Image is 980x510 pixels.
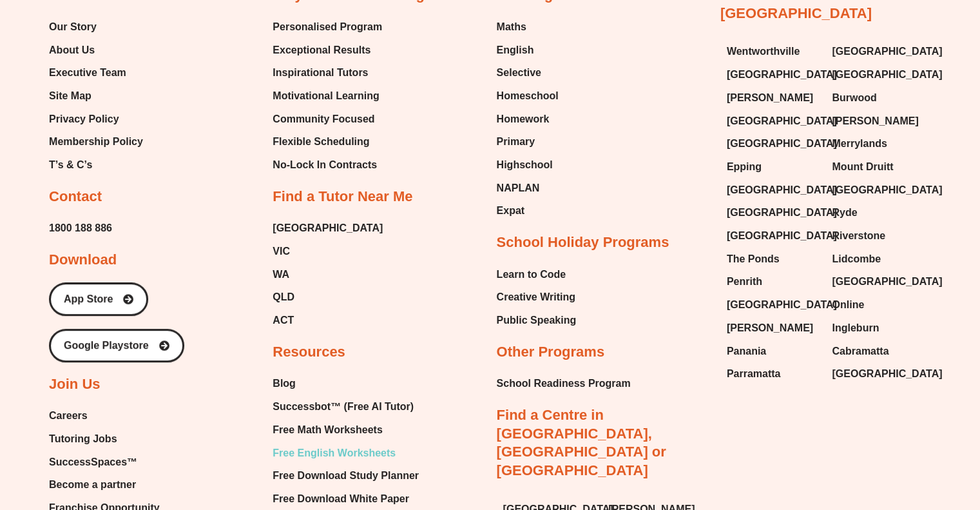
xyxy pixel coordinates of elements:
span: Site Map [49,86,91,106]
span: [GEOGRAPHIC_DATA] [832,364,942,384]
span: Mount Druitt [832,157,893,177]
a: Free Download Study Planner [273,466,427,485]
a: Creative Writing [497,288,577,307]
span: Parramatta [727,364,781,384]
a: QLD [273,288,383,307]
a: [GEOGRAPHIC_DATA] [832,42,925,61]
h2: Resources [273,343,345,362]
a: Motivational Learning [273,86,382,106]
span: Privacy Policy [49,110,119,129]
a: [GEOGRAPHIC_DATA] [727,203,820,222]
a: Become a partner [49,475,160,495]
a: VIC [273,242,383,261]
span: Ingleburn [832,319,879,338]
span: Blog [273,374,296,393]
span: Learn to Code [497,265,566,284]
a: No-Lock In Contracts [273,155,382,175]
span: Highschool [497,155,553,175]
span: App Store [64,294,113,304]
span: Free Download Study Planner [273,466,419,485]
span: [GEOGRAPHIC_DATA] [727,134,837,153]
a: Expat [497,201,559,221]
span: Flexible Scheduling [273,132,369,152]
span: Ryde [832,203,857,222]
a: Homeschool [497,86,559,106]
span: Public Speaking [497,311,577,330]
span: Lidcombe [832,250,881,269]
h2: Other Programs [497,343,605,362]
a: Wentworthville [727,42,820,61]
a: Selective [497,63,559,83]
a: Cabramatta [832,342,925,361]
a: Flexible Scheduling [273,132,382,152]
span: Free Math Worksheets [273,420,382,440]
a: Burwood [832,88,925,108]
span: No-Lock In Contracts [273,155,377,175]
span: SuccessSpaces™ [49,453,137,472]
span: Free English Worksheets [273,444,396,463]
span: Tutoring Jobs [49,429,117,449]
a: Epping [727,157,820,177]
a: Personalised Program [273,17,382,37]
h2: Join Us [49,375,100,394]
span: [GEOGRAPHIC_DATA] [727,65,837,84]
a: Highschool [497,155,559,175]
a: Membership Policy [49,132,143,152]
a: [GEOGRAPHIC_DATA] [727,134,820,153]
a: Exceptional Results [273,41,382,60]
h2: School Holiday Programs [497,233,669,252]
span: [GEOGRAPHIC_DATA] [832,65,942,84]
span: Our Story [49,17,97,37]
span: [GEOGRAPHIC_DATA] [727,112,837,131]
a: Homework [497,110,559,129]
a: Ingleburn [832,319,925,338]
iframe: Chat Widget [916,448,980,510]
a: Careers [49,406,160,426]
a: Panania [727,342,820,361]
span: QLD [273,288,294,307]
a: [PERSON_NAME] [727,319,820,338]
a: School Readiness Program [497,374,631,393]
span: [GEOGRAPHIC_DATA] [832,181,942,200]
span: Executive Team [49,63,126,83]
a: The Ponds [727,250,820,269]
a: Merrylands [832,134,925,153]
a: [GEOGRAPHIC_DATA] [727,295,820,315]
a: [GEOGRAPHIC_DATA] [832,65,925,84]
a: [PERSON_NAME] [727,88,820,108]
span: Penrith [727,272,762,291]
a: Learn to Code [497,265,577,284]
a: Parramatta [727,364,820,384]
span: Careers [49,406,88,426]
span: Primary [497,132,535,152]
a: ACT [273,311,383,330]
a: Privacy Policy [49,110,143,129]
span: Panania [727,342,766,361]
span: [PERSON_NAME] [727,88,813,108]
span: Cabramatta [832,342,889,361]
a: T’s & C’s [49,155,143,175]
h2: Download [49,251,117,270]
a: 1800 188 886 [49,219,112,238]
span: [PERSON_NAME] [727,319,813,338]
a: Find a Centre in [GEOGRAPHIC_DATA], [GEOGRAPHIC_DATA] or [GEOGRAPHIC_DATA] [497,407,666,478]
a: [GEOGRAPHIC_DATA] [727,65,820,84]
span: Community Focused [273,110,374,129]
a: Maths [497,17,559,37]
span: NAPLAN [497,179,540,198]
a: Blog [273,374,427,393]
span: Inspirational Tutors [273,63,368,83]
a: [GEOGRAPHIC_DATA] [832,364,925,384]
span: Free Download White Paper [273,489,409,509]
a: [GEOGRAPHIC_DATA] [727,181,820,200]
span: Become a partner [49,475,136,495]
a: English [497,41,559,60]
a: Google Playstore [49,329,184,362]
span: WA [273,265,289,284]
a: Site Map [49,86,143,106]
span: Homework [497,110,550,129]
